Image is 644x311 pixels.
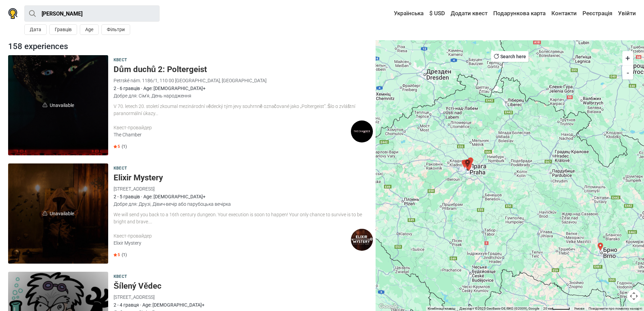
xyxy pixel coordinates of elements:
[114,193,373,200] div: 2 - 5 гравців · Age: [DEMOGRAPHIC_DATA]+
[114,92,373,99] div: Добре для: Сім'я, День народження
[114,103,373,117] div: V 70. letech 20. století zkoumal mezinárodní vědecký tým jevy souhrnně označované jako „Poltergei...
[114,240,351,247] div: Elixir Mystery
[428,7,447,20] a: $ USD
[467,157,475,165] div: Asylum: Room #606
[463,159,471,168] div: Mysterious Office
[351,120,373,142] img: The Chamber
[466,159,474,167] div: Kriminál
[114,65,373,74] h5: Dům duchů 2: Poltergeist
[114,144,120,149] span: 5
[459,307,539,310] span: Дані карт ©2025 GeoBasis-DE/BKG (©2009), Google
[114,211,373,225] div: We will send you back to a 16th century dungeon. Your execution is soon to happen! Your only chan...
[114,252,120,258] span: 5
[377,302,400,311] img: Google
[43,103,47,107] img: unavailable
[114,232,351,240] div: Квест-провайдер
[622,65,633,80] button: -
[550,7,578,20] a: Контакти
[616,7,636,20] a: Увійти
[114,165,127,172] span: Квест
[114,77,373,84] div: Petrské nám. 1186/1, 110 00 [GEOGRAPHIC_DATA], [GEOGRAPHIC_DATA]
[49,24,77,35] button: Гравців
[8,55,108,155] span: Unavailable
[449,7,489,20] a: Додати квест
[114,200,373,208] div: Добре для: Друзі, Дівич-вечір або парубоцька вечірка
[389,11,394,16] img: Українська
[387,7,425,20] a: Українська
[114,173,373,183] h5: Elixir Mystery
[8,163,108,264] span: Unavailable
[114,281,373,291] h5: Šílený Vědec
[24,24,47,35] button: Дата
[114,57,127,64] span: Квест
[114,273,127,281] span: Квест
[24,5,160,22] input: try “London”
[463,159,472,168] div: Dům duchů 2: Poltergeist
[114,124,351,131] div: Квест-провайдер
[627,289,641,303] button: Налаштування камери на Картах
[122,252,127,258] span: (1)
[543,307,552,310] span: 20 км
[114,85,373,92] div: 2 - 6 гравців · Age: [DEMOGRAPHIC_DATA]+
[460,160,469,168] div: Escape from Guantánamo
[114,253,117,257] img: Star
[43,211,47,216] img: unavailable
[114,293,373,301] div: [STREET_ADDRESS]
[114,185,373,193] div: [STREET_ADDRESS]
[589,307,642,310] a: Повідомити про помилку на карті
[622,51,633,65] button: +
[492,7,547,20] a: Подарункова карта
[377,302,400,311] a: Відкрити цю область на Картах Google (відкриється нове вікно)
[428,306,455,311] button: Комбінації клавіш
[114,145,117,148] img: Star
[101,24,130,35] button: Фільтри
[541,306,572,311] button: Масштаб карти: 20 км на 49 пікс.
[80,24,99,35] button: Age
[596,243,604,251] div: Paralelní Vesmír
[8,55,108,155] a: unavailableUnavailable Dům duchů 2: Poltergeist
[581,7,614,20] a: Реєстрація
[8,163,108,264] a: unavailableUnavailable Elixir Mystery
[114,131,351,138] div: The Chamber
[574,307,585,310] a: Умови
[8,8,18,19] img: Nowescape logo
[114,301,373,309] div: 2 - 4 гравця · Age: [DEMOGRAPHIC_DATA]+
[491,51,529,62] button: Search here
[5,40,376,52] div: 158 experiences
[351,229,373,251] img: Elixir Mystery
[122,144,127,149] span: (1)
